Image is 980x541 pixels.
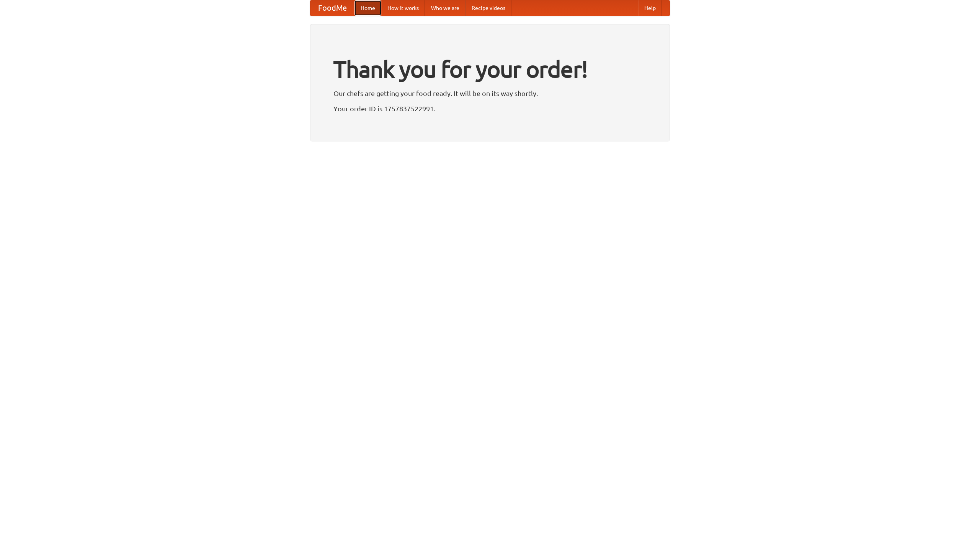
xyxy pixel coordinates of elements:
[381,0,425,16] a: How it works
[333,88,647,99] p: Our chefs are getting your food ready. It will be on its way shortly.
[425,0,465,16] a: Who we are
[465,0,511,16] a: Recipe videos
[310,0,354,16] a: FoodMe
[333,51,647,88] h1: Thank you for your order!
[354,0,381,16] a: Home
[333,103,647,114] p: Your order ID is 1757837522991.
[638,0,662,16] a: Help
